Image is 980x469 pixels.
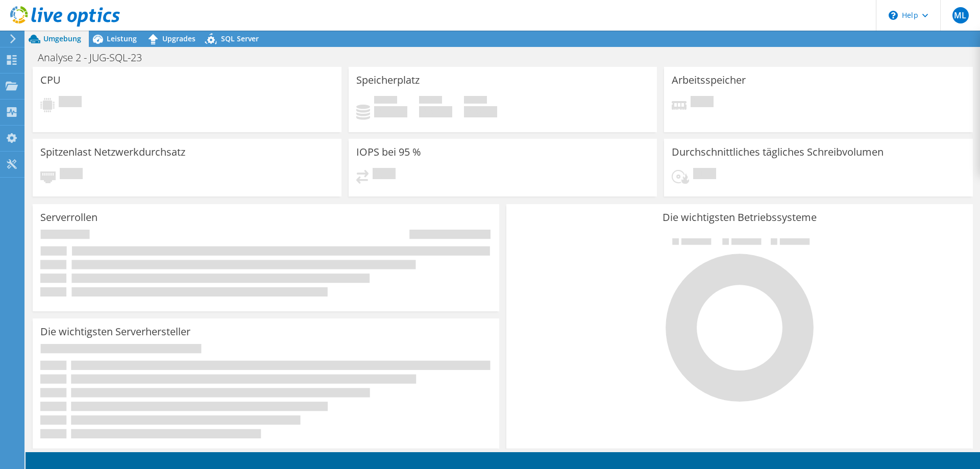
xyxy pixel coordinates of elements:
[33,52,158,63] h1: Analyse 2 - JUG-SQL-23
[672,75,746,86] h3: Arbeitsspeicher
[672,146,884,158] h3: Durchschnittliches tägliches Schreibvolumen
[889,11,898,20] svg: \n
[40,75,61,86] h3: CPU
[691,96,714,110] span: Ausstehend
[419,106,452,117] h4: 0 GiB
[43,34,81,43] span: Umgebung
[374,96,397,106] span: Belegt
[59,96,82,110] span: Ausstehend
[514,212,965,223] h3: Die wichtigsten Betriebssysteme
[693,168,716,182] span: Ausstehend
[952,7,969,23] span: ML
[356,146,421,158] h3: IOPS bei 95 %
[464,96,487,106] span: Insgesamt
[356,75,420,86] h3: Speicherplatz
[40,212,97,223] h3: Serverrollen
[464,106,497,117] h4: 0 GiB
[40,146,185,158] h3: Spitzenlast Netzwerkdurchsatz
[162,34,195,43] span: Upgrades
[419,96,442,106] span: Verfügbar
[60,168,83,182] span: Ausstehend
[374,106,407,117] h4: 0 GiB
[221,34,259,43] span: SQL Server
[40,326,190,337] h3: Die wichtigsten Serverhersteller
[107,34,137,43] span: Leistung
[373,168,396,182] span: Ausstehend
